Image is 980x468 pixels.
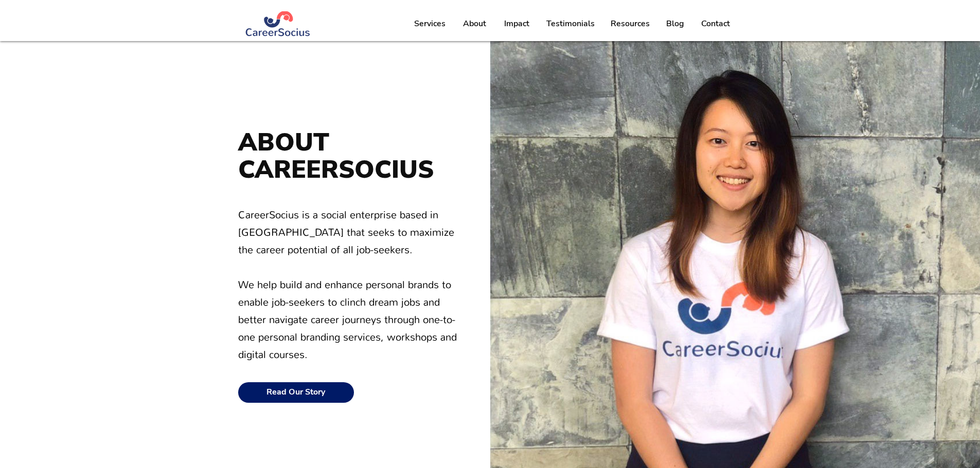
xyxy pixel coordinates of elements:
span: ABOUT CAREERSOCIUS [238,125,434,186]
span: CareerSocius is a social enterprise based in [GEOGRAPHIC_DATA] that seeks to maximize the career ... [238,209,457,361]
a: Blog [658,11,692,36]
p: Services [409,11,451,36]
p: Impact [499,11,534,36]
a: About [454,11,495,36]
p: Testimonials [541,11,600,36]
nav: Site [406,11,738,36]
a: Resources [602,11,658,36]
p: Contact [696,11,735,36]
a: Read Our Story [238,382,354,403]
a: Impact [495,11,538,36]
img: Logo Blue (#283972) png.png [245,11,311,36]
p: Blog [661,11,689,36]
p: About [458,11,491,36]
a: Services [406,11,454,36]
a: Testimonials [538,11,602,36]
a: Contact [692,11,738,36]
p: Resources [605,11,655,36]
span: Read Our Story [266,387,325,397]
